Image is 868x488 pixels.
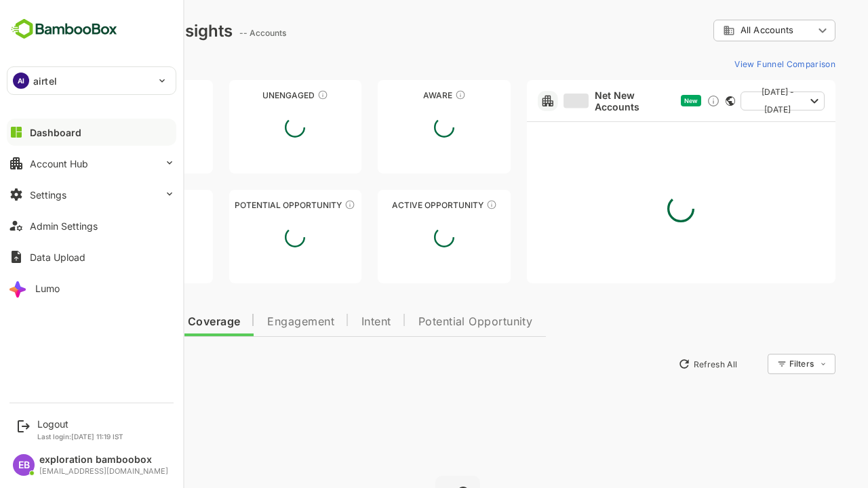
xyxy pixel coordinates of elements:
[625,353,696,375] button: Refresh All
[682,53,788,75] button: View Funnel Comparison
[33,352,132,376] button: New Insights
[35,283,60,294] div: Lumo
[33,200,165,210] div: Engaged
[30,251,85,263] div: Data Upload
[33,90,165,100] div: Unreached
[7,212,176,239] button: Admin Settings
[30,189,66,201] div: Settings
[46,317,193,327] span: Data Quality and Coverage
[30,220,98,232] div: Admin Settings
[704,83,757,119] span: [DATE] - [DATE]
[30,158,88,169] div: Account Hub
[693,25,746,35] span: All Accounts
[439,199,450,210] div: These accounts have open opportunities which might be at any of the Sales Stages
[182,200,315,210] div: Potential Opportunity
[182,90,315,100] div: Unengaged
[693,91,777,110] button: [DATE] - [DATE]
[330,90,463,100] div: Aware
[192,28,243,38] ag: -- Accounts
[7,67,176,94] div: AIairtel
[371,317,486,327] span: Potential Opportunity
[659,94,673,108] div: Discover new ICP-fit accounts showing engagement — via intent surges, anonymous website visits, L...
[7,181,176,208] button: Settings
[13,454,35,476] div: EB
[297,199,308,210] div: These accounts are MQAs and can be passed on to Inside Sales
[330,200,463,210] div: Active Opportunity
[7,274,176,302] button: Lumo
[666,18,788,44] div: All Accounts
[741,352,788,376] div: Filters
[37,418,123,430] div: Logout
[7,16,121,42] img: BambooboxFullLogoMark.5f36c76dfaba33ec1ec1367b70bb1252.svg
[33,74,57,88] p: airtel
[39,454,168,466] div: exploration bamboobox
[7,150,176,177] button: Account Hub
[742,359,766,369] div: Filters
[115,199,125,210] div: These accounts are warm, further nurturing would qualify them to MQAs
[678,96,688,106] div: This card does not support filter and segments
[39,467,168,476] div: [EMAIL_ADDRESS][DOMAIN_NAME]
[13,73,29,89] div: AI
[637,97,650,104] span: New
[33,21,185,41] div: Dashboard Insights
[121,89,132,100] div: These accounts have not been engaged with for a defined time period
[37,432,123,441] p: Last login: [DATE] 11:19 IST
[314,317,344,327] span: Intent
[7,243,176,270] button: Data Upload
[220,317,287,327] span: Engagement
[30,127,81,138] div: Dashboard
[408,89,418,100] div: These accounts have just entered the buying cycle and need further nurturing
[516,89,629,113] a: Net New Accounts
[7,119,176,146] button: Dashboard
[270,89,281,100] div: These accounts have not shown enough engagement and need nurturing
[675,24,766,37] div: All Accounts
